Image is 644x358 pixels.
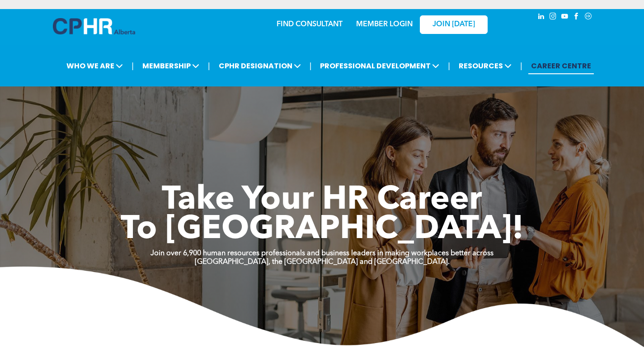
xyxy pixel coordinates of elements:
[121,214,524,246] span: To [GEOGRAPHIC_DATA]!
[150,250,494,257] strong: Join over 6,900 human resources professionals and business leaders in making workplaces better ac...
[572,11,582,24] a: facebook
[53,18,135,34] img: A blue and white logo for cp alberta
[536,11,546,24] a: linkedin
[448,57,450,75] li: |
[277,21,343,28] a: FIND CONSULTANT
[310,57,312,75] li: |
[216,57,304,74] span: CPHR DESIGNATION
[132,57,134,75] li: |
[317,57,442,74] span: PROFESSIONAL DEVELOPMENT
[583,11,593,24] a: Social network
[456,57,514,74] span: RESOURCES
[356,21,413,28] a: MEMBER LOGIN
[560,11,570,24] a: youtube
[432,20,475,29] span: JOIN [DATE]
[64,57,126,74] span: WHO WE ARE
[548,11,558,24] a: instagram
[528,57,594,74] a: CAREER CENTRE
[162,184,482,217] span: Take Your HR Career
[140,57,202,74] span: MEMBERSHIP
[208,57,210,75] li: |
[520,57,522,75] li: |
[195,258,450,266] strong: [GEOGRAPHIC_DATA], the [GEOGRAPHIC_DATA] and [GEOGRAPHIC_DATA].
[420,15,488,34] a: JOIN [DATE]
